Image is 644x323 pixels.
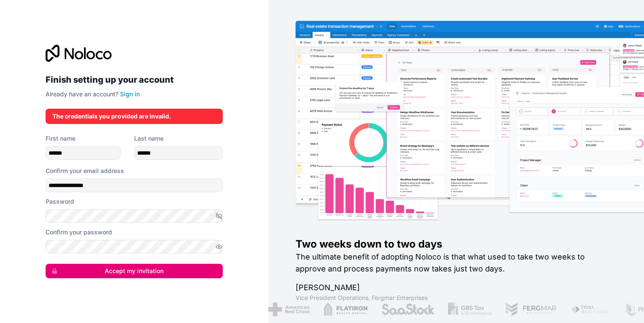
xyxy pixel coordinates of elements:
img: /assets/american-red-cross-BAupjrZR.png [263,303,304,316]
label: Password [46,197,74,206]
input: family-name [134,146,223,160]
img: /assets/saastock-C6Zbiodz.png [376,303,429,316]
h1: [PERSON_NAME] [296,282,617,294]
label: Confirm your password [46,228,112,236]
input: Password [46,209,223,223]
button: Accept my invitation [46,264,223,278]
input: given-name [46,146,121,160]
img: /assets/fiera-fwj2N5v4.png [565,303,605,316]
img: /assets/fergmar-CudnrXN5.png [500,303,552,316]
label: Confirm your email address [46,167,124,175]
h1: Two weeks down to two days [296,237,617,251]
input: Email address [46,179,223,192]
h2: The ultimate benefit of adopting Noloco is that what used to take two weeks to approve and proces... [296,251,617,275]
img: /assets/flatiron-C8eUkumj.png [318,303,362,316]
input: Confirm password [46,240,223,254]
span: Already have an account? [46,90,118,98]
h2: Finish setting up your account [46,72,223,87]
div: The credentials you provided are invalid. [52,112,216,121]
label: First name [46,134,75,143]
h1: Vice President Operations , Fergmar Enterprises [296,294,617,302]
img: /assets/gbstax-C-GtDUiK.png [443,303,486,316]
label: Last name [134,134,164,143]
a: Sign in [120,90,140,98]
